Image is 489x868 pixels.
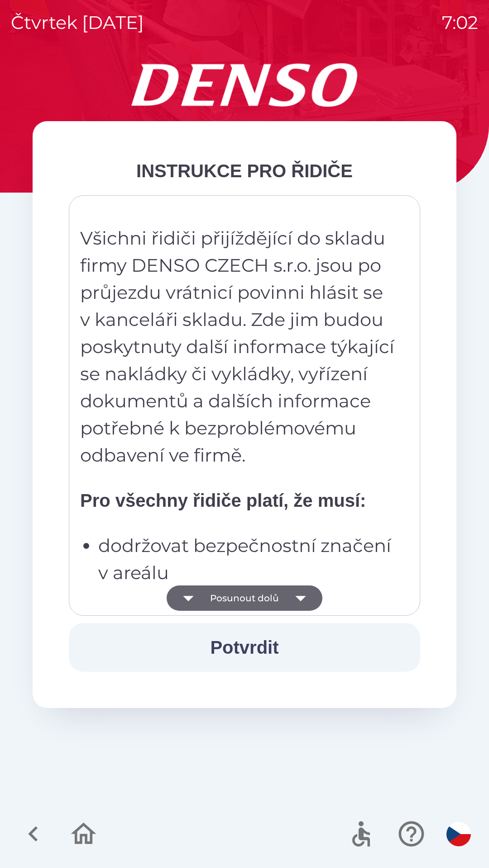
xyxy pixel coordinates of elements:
strong: Pro všechny řidiče platí, že musí: [80,491,366,510]
button: Posunout dolů [167,585,322,611]
p: Všichni řidiči přijíždějící do skladu firmy DENSO CZECH s.r.o. jsou po průjezdu vrátnicí povinni ... [80,225,396,469]
button: Potvrdit [69,623,420,672]
div: INSTRUKCE PRO ŘIDIČE [69,157,420,184]
img: Logo [33,63,456,107]
img: cs flag [446,822,471,846]
p: dodržovat bezpečnostní značení v areálu [98,532,396,586]
p: 7:02 [442,9,478,36]
p: čtvrtek [DATE] [11,9,144,36]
